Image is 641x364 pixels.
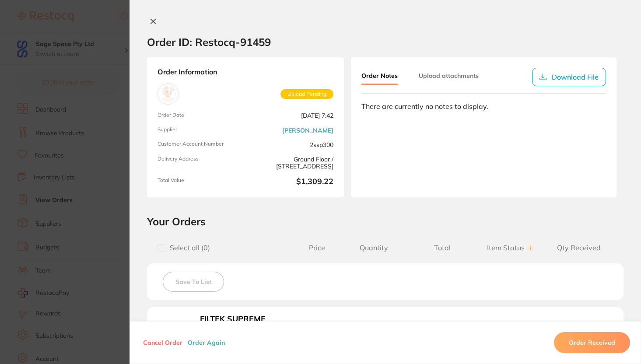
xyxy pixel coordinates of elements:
[147,35,271,49] h2: Order ID: Restocq- 91459
[532,68,606,86] button: Download File
[165,244,210,252] span: Select all ( 0 )
[249,156,333,170] span: Ground Floor / [STREET_ADDRESS]
[158,112,242,119] span: Order Date
[163,272,224,292] button: Save To List
[200,315,279,351] b: FILTEK SUPREME FLOWABLE Dispensing Tips 20G pk100 Grey
[554,332,630,353] button: Order Received
[280,89,333,99] span: Upload Pending
[476,244,545,252] span: Item Status
[419,68,479,84] button: Upload attachments
[185,339,228,346] button: Order Again
[282,127,333,134] a: [PERSON_NAME]
[408,244,476,252] span: Total
[249,112,333,119] span: [DATE] 7:42
[158,156,242,170] span: Delivery Address
[294,244,340,252] span: Price
[361,68,398,85] button: Order Notes
[361,102,606,110] div: There are currently no notes to display.
[158,68,333,77] strong: Order Information
[249,141,333,148] span: 2ssp300
[140,339,185,346] button: Cancel Order
[545,244,613,252] span: Qty Received
[249,177,333,187] b: $1,309.22
[158,141,242,148] span: Customer Account Number
[147,215,623,228] h2: Your Orders
[158,177,242,187] span: Total Value
[340,244,408,252] span: Quantity
[158,126,242,134] span: Supplier
[160,86,176,102] img: Henry Schein Halas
